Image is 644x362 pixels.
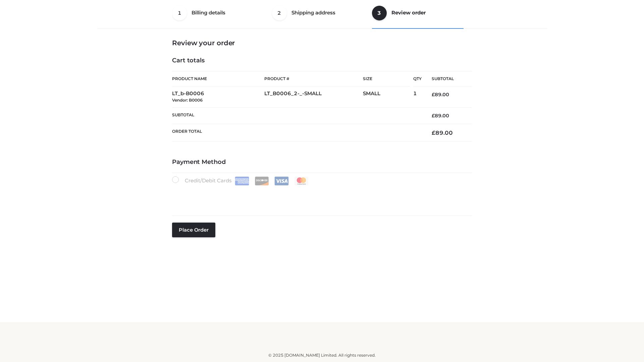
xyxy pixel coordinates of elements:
h4: Cart totals [172,57,472,64]
div: © 2025 [DOMAIN_NAME] Limited. All rights reserved. [100,352,544,359]
h4: Payment Method [172,159,472,166]
th: Subtotal [422,71,472,86]
th: Product # [264,71,363,86]
img: Discover [255,177,269,185]
span: £ [432,113,435,119]
th: Order Total [172,124,422,142]
th: Qty [413,71,422,86]
label: Credit/Debit Cards [172,176,309,185]
td: LT_B0006_2-_-SMALL [264,86,363,108]
th: Product Name [172,71,264,86]
small: Vendor: B0006 [172,98,203,103]
iframe: Secure payment input frame [171,184,471,208]
td: LT_b-B0006 [172,86,264,108]
bdi: 89.00 [432,113,449,119]
img: Visa [274,177,289,185]
td: SMALL [363,86,413,108]
h3: Review your order [172,39,472,47]
th: Subtotal [172,107,422,124]
img: Mastercard [294,177,309,185]
span: £ [432,92,435,98]
td: 1 [413,86,422,108]
bdi: 89.00 [432,92,449,98]
img: Amex [235,177,249,185]
bdi: 89.00 [432,129,453,136]
th: Size [363,71,410,86]
button: Place order [172,223,215,237]
span: £ [432,129,435,136]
